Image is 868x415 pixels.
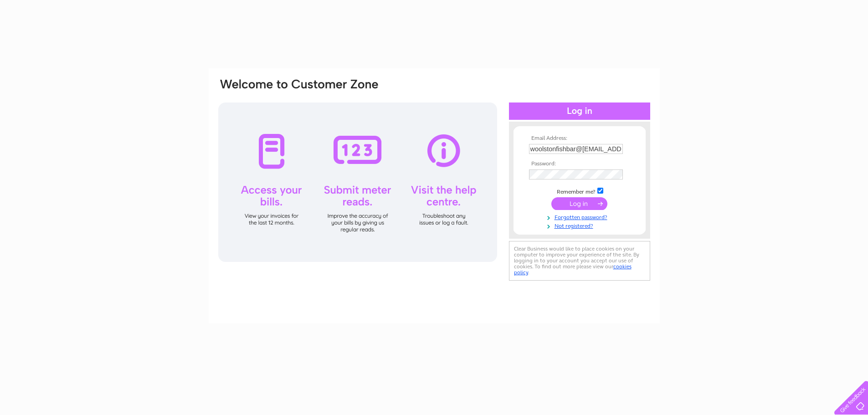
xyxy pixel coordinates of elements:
[551,197,607,210] input: Submit
[514,263,632,276] a: cookies policy
[529,221,632,230] a: Not registered?
[509,241,650,281] div: Clear Business would like to place cookies on your computer to improve your experience of the sit...
[527,161,632,167] th: Password:
[529,212,632,221] a: Forgotten password?
[527,186,632,195] td: Remember me?
[527,135,632,142] th: Email Address:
